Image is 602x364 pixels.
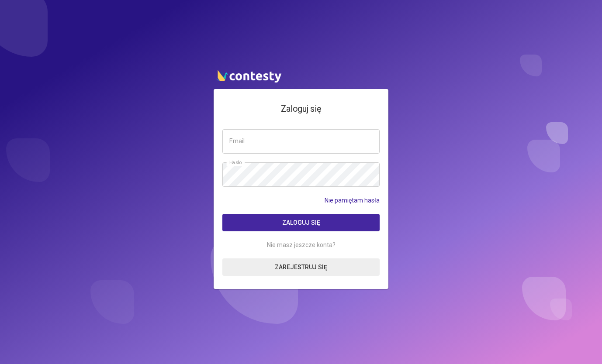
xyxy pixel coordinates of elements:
h4: Zaloguj się [222,102,380,116]
span: Nie masz jeszcze konta? [263,240,340,250]
a: Nie pamiętam hasła [325,196,380,205]
button: Zaloguj się [222,214,380,231]
img: contesty logo [214,66,284,85]
span: Zaloguj się [282,219,320,226]
a: Zarejestruj się [222,258,380,276]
